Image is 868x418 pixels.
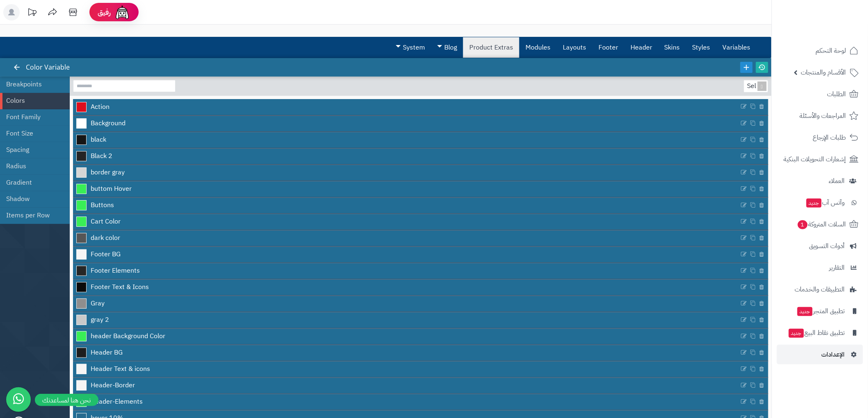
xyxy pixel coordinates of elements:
[6,174,57,191] a: Gradient
[15,58,78,77] div: Color Variable
[73,394,740,410] a: Header-Elements
[777,258,863,278] a: التقارير
[777,215,863,234] a: السلات المتروكة1
[777,193,863,212] a: وآتس آبجديد
[777,280,863,299] a: التطبيقات والخدمات
[73,378,740,393] a: Header-Border
[91,397,143,407] span: Header-Elements
[431,37,463,58] a: Blog
[91,168,125,177] span: border gray
[777,149,863,169] a: إشعارات التحويلات البنكية
[91,201,114,210] span: Buttons
[777,236,863,256] a: أدوات التسويق
[6,109,57,125] a: Font Family
[6,191,57,207] a: Shadow
[73,165,740,181] a: border gray
[73,296,740,312] a: Gray
[624,37,658,58] a: Header
[73,345,740,361] a: Header BG
[592,37,624,58] a: Footer
[557,37,592,58] a: Layouts
[73,181,740,197] a: buttom Hover
[91,332,165,341] span: header Background Color
[784,154,846,165] span: إشعارات التحويلات البنكية
[788,327,845,339] span: تطبيق نقاط البيع
[806,199,822,208] span: جديد
[797,305,845,317] span: تطبيق المتجر
[6,142,57,158] a: Spacing
[91,299,105,308] span: Gray
[829,175,845,187] span: العملاء
[6,125,57,142] a: Font Size
[91,348,123,357] span: Header BG
[91,250,121,259] span: Footer BG
[73,132,740,148] a: black
[91,315,109,325] span: gray 2
[22,4,42,23] a: تحديثات المنصة
[797,307,813,316] span: جديد
[91,233,120,243] span: dark color
[798,220,808,229] span: 1
[6,207,57,224] a: Items per Row
[91,119,126,128] span: Background
[91,381,135,390] span: Header-Border
[6,158,57,174] a: Radius
[822,349,845,360] span: الإعدادات
[827,88,846,100] span: الطلبات
[73,263,740,279] a: Footer Elements
[91,102,110,112] span: Action
[777,84,863,104] a: الطلبات
[686,37,717,58] a: Styles
[73,280,740,295] a: Footer Text & Icons
[777,171,863,191] a: العملاء
[816,45,846,56] span: لوحة التحكم
[6,93,57,109] a: Colors
[73,214,740,230] a: Cart Color
[91,217,121,226] span: Cart Color
[98,7,111,17] span: رفيق
[658,37,686,58] a: Skins
[73,312,740,328] a: gray 2
[800,110,846,122] span: المراجعات والأسئلة
[463,37,519,58] a: Product Extras
[797,219,846,230] span: السلات المتروكة
[73,99,740,115] a: Action
[795,284,845,295] span: التطبيقات والخدمات
[6,76,57,93] a: Breakpoints
[717,37,757,58] a: Variables
[91,184,132,194] span: buttom Hover
[73,116,740,131] a: Background
[73,329,740,344] a: header Background Color
[744,80,766,92] div: Select...
[519,37,557,58] a: Modules
[809,240,845,252] span: أدوات التسويق
[801,67,846,78] span: الأقسام والمنتجات
[777,41,863,61] a: لوحة التحكم
[73,247,740,262] a: Footer BG
[806,197,845,208] span: وآتس آب
[813,132,846,143] span: طلبات الإرجاع
[390,37,431,58] a: System
[777,106,863,126] a: المراجعات والأسئلة
[73,198,740,213] a: Buttons
[91,266,140,276] span: Footer Elements
[777,345,863,364] a: الإعدادات
[114,4,130,20] img: ai-face.png
[91,282,149,292] span: Footer Text & Icons
[73,149,740,164] a: Black 2
[91,135,106,145] span: black
[777,128,863,147] a: طلبات الإرجاع
[91,364,150,374] span: Header Text & icons
[777,301,863,321] a: تطبيق المتجرجديد
[91,151,112,161] span: Black 2
[777,323,863,343] a: تطبيق نقاط البيعجديد
[73,230,740,246] a: dark color
[789,329,804,338] span: جديد
[829,262,845,273] span: التقارير
[73,362,740,377] a: Header Text & icons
